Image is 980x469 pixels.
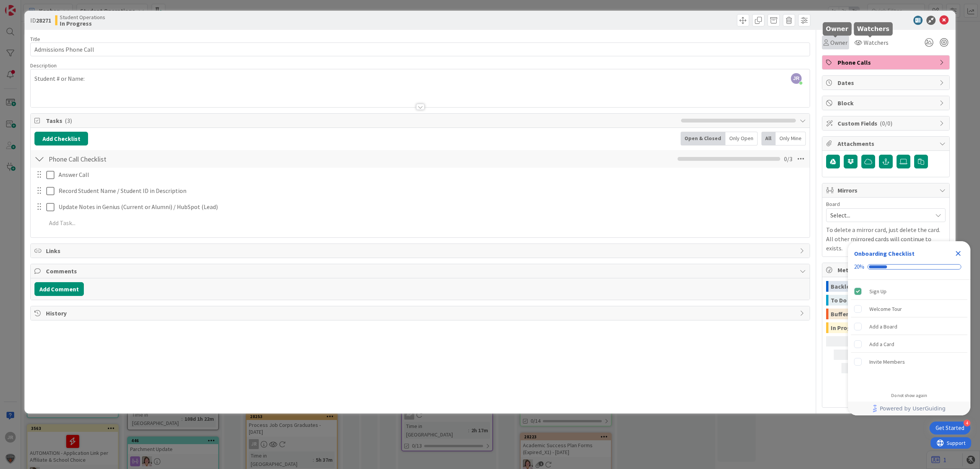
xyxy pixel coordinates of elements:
[30,62,57,69] span: Description
[761,132,776,145] div: All
[869,304,902,314] div: Welcome Tour
[851,283,967,300] div: Sign Up is complete.
[46,246,796,255] span: Links
[880,119,892,127] span: ( 0/0 )
[848,402,970,415] div: Footer
[851,336,967,353] div: Add a Card is incomplete.
[830,38,848,47] span: Owner
[34,132,88,145] button: Add Checklist
[864,38,889,47] span: Watchers
[59,170,804,179] p: Answer Call
[791,73,802,84] span: JR
[869,340,894,349] div: Add a Card
[838,58,936,67] span: Phone Calls
[784,154,792,163] span: 0 / 3
[880,404,946,413] span: Powered by UserGuiding
[869,322,897,331] div: Add a Board
[681,132,725,145] div: Open & Closed
[857,25,890,33] h5: Watchers
[854,263,964,270] div: Checklist progress: 20%
[30,42,810,56] input: type card name here...
[34,74,806,83] p: Student # or Name:
[869,287,887,296] div: Sign Up
[65,117,72,124] span: ( 3 )
[851,301,967,317] div: Welcome Tour is incomplete.
[838,78,936,87] span: Dates
[46,116,677,125] span: Tasks
[952,247,964,260] div: Close Checklist
[831,322,934,333] div: In Progress
[830,210,928,221] span: Select...
[776,132,806,145] div: Only Mine
[46,266,796,276] span: Comments
[826,201,840,207] span: Board
[838,139,936,148] span: Attachments
[838,119,936,128] span: Custom Fields
[891,392,927,399] div: Do not show again
[16,1,35,10] span: Support
[59,203,804,211] p: Update Notes in Genius (Current or Alumni) / HubSpot (Lead)
[964,420,970,427] div: 4
[60,20,105,26] b: In Progress
[869,357,905,366] div: Invite Members
[59,186,804,195] p: Record Student Name / Student ID in Description
[725,132,758,145] div: Only Open
[936,424,964,432] div: Get Started
[826,225,946,253] p: To delete a mirror card, just delete the card. All other mirrored cards will continue to exists.
[848,241,970,415] div: Checklist Container
[831,309,934,319] div: Buffer
[30,16,51,25] span: ID
[34,282,84,296] button: Add Comment
[46,152,218,166] input: Add Checklist...
[30,36,40,42] label: Title
[831,281,934,292] div: Backlog
[826,25,848,33] h5: Owner
[838,98,936,108] span: Block
[838,265,936,275] span: Metrics
[838,186,936,195] span: Mirrors
[831,295,934,306] div: To Do
[854,249,915,258] div: Onboarding Checklist
[929,422,970,435] div: Open Get Started checklist, remaining modules: 4
[848,280,970,387] div: Checklist items
[851,318,967,335] div: Add a Board is incomplete.
[851,353,967,370] div: Invite Members is incomplete.
[46,309,796,318] span: History
[60,14,105,20] span: Student Operations
[36,16,51,24] b: 28271
[854,263,864,270] div: 20%
[852,402,967,415] a: Powered by UserGuiding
